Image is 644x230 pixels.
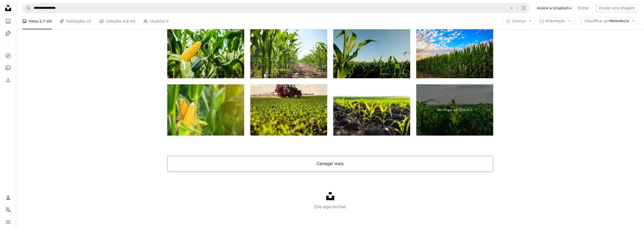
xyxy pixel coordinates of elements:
[3,193,13,203] a: Entrar / Cadastrar-se
[416,84,493,136] a: Ver mais na iStock↗
[546,19,565,23] span: Orientação
[3,51,13,61] a: Explorar
[575,4,592,12] a: Entrar
[3,75,13,85] a: Histórico de downloads
[250,84,327,136] img: Tractor spraying corn field in sunset
[537,17,574,25] button: Orientação
[3,217,13,227] button: Menu
[416,27,493,79] img: Serene Summer Sky
[585,19,629,24] span: Relevância
[16,204,644,210] p: Crie algo incrível
[99,13,135,29] a: Coleções 9,8 mil
[87,18,91,24] span: 22
[3,28,13,38] a: Ilustrações
[22,3,530,13] form: Pesquise conteúdo visual em todo o site
[576,17,638,25] button: Classificar porRelevância
[503,17,534,25] button: Licença
[3,205,13,215] button: Idioma
[167,27,244,79] img: Espiga de milho com crescimento das folhas verdes no campo da agricultura ao ar livre
[517,3,530,13] button: Pesquisa visual
[143,13,169,29] a: Usuários 0
[534,4,575,12] a: Assine a Unsplash+
[3,16,13,26] a: Fotos
[250,27,327,79] img: Vista de Ângulo baixo de uma fileira de milho jovem talos
[333,84,410,136] img: Pequenas plantas de milho crescendo em fileira em campo cultivado. Broto de milho, cultivando mil...
[3,3,13,14] a: Início — Unsplash
[506,3,517,13] button: Limpar
[3,63,13,73] a: Coleções
[60,13,91,29] a: Ilustrações 22
[585,19,610,23] span: Classificar por
[123,18,135,24] span: 9,8 mil
[23,3,31,13] button: Pesquise na Unsplash
[167,84,244,136] img: A planta de milho no campo
[333,27,410,79] img: Rising de milho
[167,156,493,172] button: Carregar mais
[166,18,169,24] span: 0
[596,4,638,12] button: Enviar uma imagem
[512,19,526,23] span: Licença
